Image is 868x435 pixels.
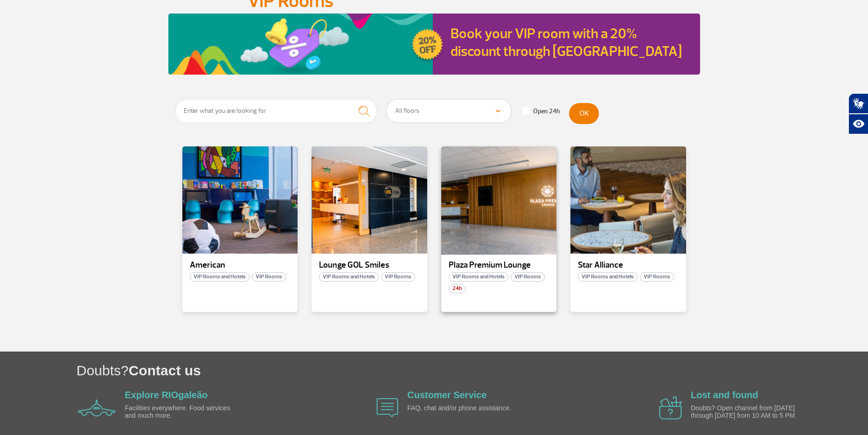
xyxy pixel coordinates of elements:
span: VIP Rooms and Hotels [449,272,508,282]
button: Abrir recursos assistivos. [848,114,868,134]
p: Star Alliance [578,261,679,270]
a: Book your VIP room with a 20% discount through [GEOGRAPHIC_DATA] [451,25,682,60]
h1: Doubts? [76,361,868,380]
button: Abrir tradutor de língua de sinais. [848,93,868,114]
span: Contact us [129,363,201,378]
label: Open 24h [522,107,560,116]
p: Lounge GOL Smiles [319,261,420,270]
a: Lost and found [691,390,758,400]
span: VIP Rooms [640,272,674,282]
p: Doubts? Open channel from [DATE] through [DATE] from 10 AM to 5 PM. [691,405,798,419]
img: airplane icon [78,400,116,416]
p: American [190,261,291,270]
div: Plugin de acessibilidade da Hand Talk. [848,93,868,134]
span: VIP Rooms [252,272,286,282]
span: VIP Rooms [381,272,415,282]
img: Book your VIP room with a 20% discount through GaleON [168,14,445,75]
span: VIP Rooms and Hotels [578,272,638,282]
span: 24h [449,284,465,293]
span: VIP Rooms and Hotels [319,272,379,282]
img: airplane icon [376,398,398,417]
p: Plaza Premium Lounge [449,261,549,270]
img: airplane icon [659,396,682,420]
p: FAQ, chat and/or phone assistance. [407,405,514,412]
span: VIP Rooms and Hotels [190,272,250,282]
input: Enter what you are looking for [175,99,377,123]
a: Explore RIOgaleão [125,390,208,400]
span: VIP Rooms [511,272,545,282]
p: Facilities everywhere. Food services and much more. [125,405,232,419]
a: Customer Service [407,390,486,400]
button: OK [569,103,599,124]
